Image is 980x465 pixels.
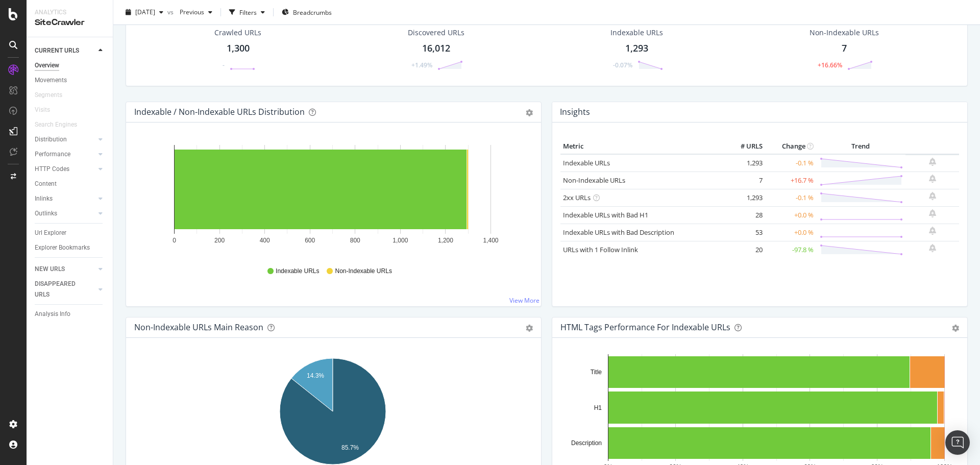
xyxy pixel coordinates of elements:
a: Explorer Bookmarks [35,242,106,253]
div: gear [526,325,533,332]
div: Content [35,179,57,189]
div: CURRENT URLS [35,45,79,56]
div: bell-plus [929,175,936,183]
div: 7 [842,42,847,55]
div: Distribution [35,134,67,145]
div: bell-plus [929,227,936,235]
a: Indexable URLs with Bad H1 [563,210,648,219]
a: Non-Indexable URLs [563,176,625,185]
div: 1,300 [227,42,250,55]
td: 28 [724,206,765,224]
a: Overview [35,60,106,71]
div: +1.49% [411,61,432,69]
h4: Insights [560,105,590,119]
a: Distribution [35,134,95,145]
a: View More [509,296,540,305]
a: NEW URLS [35,264,95,275]
td: -97.8 % [765,241,816,258]
td: -0.1 % [765,189,816,206]
div: bell-plus [929,192,936,200]
text: 400 [260,237,270,244]
a: Performance [35,149,95,160]
a: Search Engines [35,119,87,130]
div: Outlinks [35,208,57,219]
text: Title [591,369,602,376]
button: [DATE] [121,4,167,20]
div: NEW URLS [35,264,65,275]
div: Search Engines [35,119,77,130]
td: 1,293 [724,189,765,206]
div: Movements [35,75,67,86]
td: +0.0 % [765,224,816,241]
div: Non-Indexable URLs Main Reason [134,322,263,332]
text: 200 [214,237,225,244]
div: gear [952,325,959,332]
div: +16.66% [818,61,842,69]
div: Indexable URLs [610,28,663,38]
div: Analysis Info [35,309,70,320]
td: +0.0 % [765,206,816,224]
div: Discovered URLs [408,28,464,38]
text: 1,400 [483,237,498,244]
div: HTTP Codes [35,164,69,175]
td: -0.1 % [765,154,816,172]
td: 1,293 [724,154,765,172]
div: Segments [35,90,62,101]
div: Filters [239,8,257,16]
a: Content [35,179,106,189]
td: 53 [724,224,765,241]
div: bell-plus [929,209,936,217]
a: Movements [35,75,106,86]
th: Metric [560,139,724,154]
div: Overview [35,60,59,71]
div: Inlinks [35,193,53,204]
span: Breadcrumbs [293,8,332,16]
a: HTTP Codes [35,164,95,175]
div: Visits [35,105,50,115]
div: Performance [35,149,70,160]
div: Url Explorer [35,228,66,238]
a: Outlinks [35,208,95,219]
svg: A chart. [134,139,530,257]
div: -0.07% [613,61,632,69]
div: Indexable / Non-Indexable URLs Distribution [134,107,305,117]
text: 85.7% [341,444,359,451]
span: 2025 Aug. 21st [135,8,155,16]
span: Non-Indexable URLs [335,267,391,276]
div: SiteCrawler [35,17,105,29]
a: Analysis Info [35,309,106,320]
div: Analytics [35,8,105,17]
div: Open Intercom Messenger [945,430,970,455]
div: 16,012 [422,42,450,55]
div: DISAPPEARED URLS [35,279,86,300]
a: Inlinks [35,193,95,204]
a: 2xx URLs [563,193,591,202]
div: Crawled URLs [214,28,261,38]
text: 800 [350,237,360,244]
button: Breadcrumbs [278,4,336,20]
a: Url Explorer [35,228,106,238]
button: Filters [225,4,269,20]
text: Description [571,439,602,447]
th: Trend [816,139,905,154]
text: H1 [594,404,602,411]
div: gear [526,109,533,116]
div: bell-plus [929,158,936,166]
td: 7 [724,172,765,189]
div: Explorer Bookmarks [35,242,90,253]
text: 1,200 [438,237,453,244]
text: 0 [173,237,176,244]
div: HTML Tags Performance for Indexable URLs [560,322,730,332]
a: URLs with 1 Follow Inlink [563,245,638,254]
div: bell-plus [929,244,936,252]
a: Visits [35,105,60,115]
div: 1,293 [625,42,648,55]
span: Previous [176,8,204,16]
span: vs [167,8,176,16]
button: Previous [176,4,216,20]
th: Change [765,139,816,154]
th: # URLS [724,139,765,154]
text: 600 [305,237,315,244]
a: Indexable URLs with Bad Description [563,228,674,237]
